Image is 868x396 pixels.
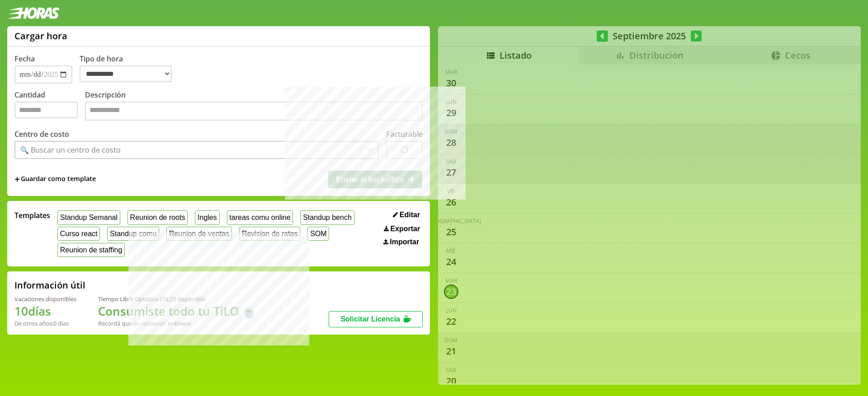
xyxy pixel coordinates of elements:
[340,315,400,323] span: Solicitar Licencia
[14,90,85,123] label: Cantidad
[98,303,256,319] h1: Consumiste todo tu TiLO 🍵
[239,227,300,241] button: Revision de rates
[14,295,76,303] div: Vacaciones disponibles
[98,319,256,327] div: Recordá que se renuevan en
[57,227,100,241] button: Curso react
[381,224,423,233] button: Exportar
[85,90,423,123] label: Descripción
[175,319,191,327] b: Enero
[14,174,20,184] span: +
[300,210,354,224] button: Standup bench
[57,243,125,257] button: Reunion de staffing
[390,225,420,233] span: Exportar
[14,279,85,291] h2: Información útil
[20,145,121,155] div: 🔍 Buscar un centro de costo
[127,210,188,224] button: Reunion de roots
[166,227,232,241] button: Reunion de ventas
[329,311,423,327] button: Solicitar Licencia
[7,7,60,19] img: logotipo
[307,227,329,241] button: SOM
[14,30,67,42] h1: Cargar hora
[85,102,423,121] textarea: Descripción
[14,129,69,139] label: Centro de costo
[390,238,419,246] span: Importar
[14,174,96,184] span: +Guardar como template
[400,211,420,219] span: Editar
[14,102,78,118] input: Cantidad
[80,54,179,84] label: Tipo de hora
[390,210,423,219] button: Editar
[14,210,50,220] span: Templates
[57,210,120,224] button: Standup Semanal
[107,227,159,241] button: Standup comu
[227,210,293,224] button: tareas comu online
[80,65,172,82] select: Tipo de hora
[14,54,35,64] label: Fecha
[98,295,256,303] div: Tiempo Libre Optativo (TiLO) disponible
[386,129,423,139] label: Facturable
[14,319,76,327] div: De otros años: 0 días
[195,210,219,224] button: Ingles
[14,303,76,319] h1: 10 días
